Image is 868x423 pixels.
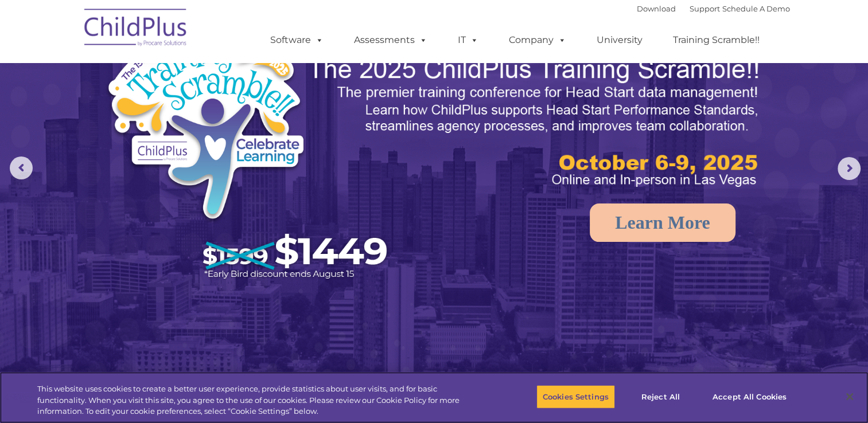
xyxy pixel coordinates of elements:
[637,4,676,13] a: Download
[259,29,335,52] a: Software
[159,123,208,131] span: Phone number
[37,383,477,417] div: This website uses cookies to create a better user experience, provide statistics about user visit...
[79,1,193,58] img: ChildPlus by Procare Solutions
[690,4,720,13] a: Support
[585,29,654,52] a: University
[661,29,771,52] a: Training Scramble!!
[497,29,578,52] a: Company
[590,203,735,242] a: Learn More
[159,76,194,84] span: Last name
[625,385,696,409] button: Reject All
[722,4,790,13] a: Schedule A Demo
[342,29,439,52] a: Assessments
[446,29,490,52] a: IT
[637,4,790,13] font: |
[536,385,615,409] button: Cookies Settings
[837,384,862,409] button: Close
[706,385,793,409] button: Accept All Cookies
